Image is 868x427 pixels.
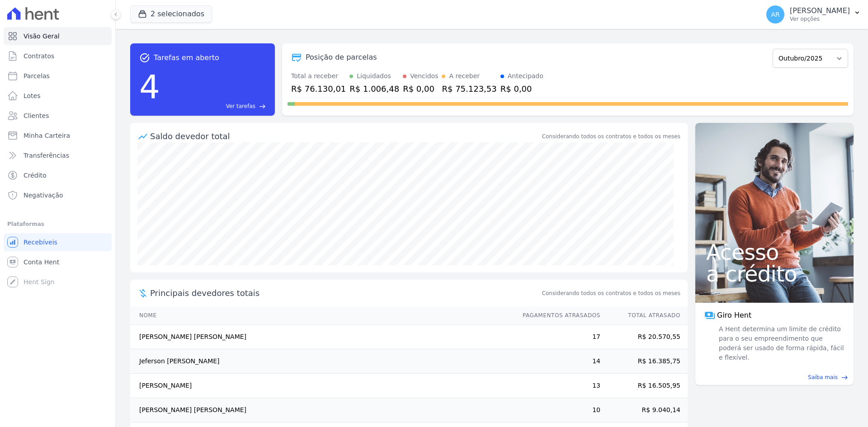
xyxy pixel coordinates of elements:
td: 17 [514,325,601,349]
td: [PERSON_NAME] [PERSON_NAME] [130,325,514,349]
span: Clientes [24,111,49,120]
div: A receber [449,71,480,81]
th: Nome [130,306,514,325]
button: AR [PERSON_NAME] Ver opções [759,2,868,27]
a: Clientes [4,107,112,125]
td: Jeferson [PERSON_NAME] [130,349,514,374]
a: Saiba mais east [701,373,848,381]
td: 14 [514,349,601,374]
button: 2 selecionados [130,5,212,23]
div: 4 [139,63,160,110]
a: Recebíveis [4,233,112,251]
td: [PERSON_NAME] [PERSON_NAME] [130,398,514,422]
th: Pagamentos Atrasados [514,306,601,325]
span: Negativação [24,191,63,200]
td: [PERSON_NAME] [130,374,514,398]
td: R$ 16.505,95 [601,374,688,398]
td: R$ 20.570,55 [601,325,688,349]
th: Total Atrasado [601,306,688,325]
span: Saiba mais [808,373,838,381]
div: R$ 1.006,48 [349,83,399,95]
p: Ver opções [790,15,850,23]
div: Plataformas [7,219,108,230]
span: Parcelas [24,71,50,80]
div: Liquidados [357,71,391,81]
div: Posição de parcelas [306,52,377,63]
span: Transferências [24,151,69,160]
div: R$ 0,00 [500,83,543,95]
span: A Hent determina um limite de crédito para o seu empreendimento que poderá ser usado de forma ráp... [717,324,844,362]
span: east [259,103,266,110]
div: Vencidos [410,71,438,81]
a: Visão Geral [4,27,112,45]
p: [PERSON_NAME] [790,6,850,15]
span: Visão Geral [24,32,60,41]
td: 13 [514,374,601,398]
a: Crédito [4,166,112,184]
a: Lotes [4,87,112,105]
span: Conta Hent [24,258,59,267]
div: Considerando todos os contratos e todos os meses [542,132,680,141]
span: Principais devedores totais [150,287,540,299]
td: 10 [514,398,601,422]
span: east [841,374,848,381]
div: Antecipado [508,71,543,81]
span: Acesso [706,241,843,263]
span: Considerando todos os contratos e todos os meses [542,289,680,297]
span: a crédito [706,263,843,285]
span: Recebíveis [24,238,57,247]
div: R$ 76.130,01 [291,83,346,95]
span: Ver tarefas [226,102,255,110]
div: R$ 75.123,53 [442,83,496,95]
div: R$ 0,00 [403,83,438,95]
a: Conta Hent [4,253,112,271]
span: task_alt [139,52,150,63]
a: Transferências [4,146,112,164]
span: AR [771,11,779,18]
div: Saldo devedor total [150,130,540,142]
td: R$ 16.385,75 [601,349,688,374]
a: Contratos [4,47,112,65]
span: Tarefas em aberto [154,52,219,63]
a: Negativação [4,186,112,204]
span: Minha Carteira [24,131,70,140]
div: Total a receber [291,71,346,81]
a: Parcelas [4,67,112,85]
span: Lotes [24,91,41,100]
a: Ver tarefas east [164,102,266,110]
span: Giro Hent [717,310,751,321]
span: Contratos [24,52,54,61]
td: R$ 9.040,14 [601,398,688,422]
span: Crédito [24,171,47,180]
a: Minha Carteira [4,127,112,145]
